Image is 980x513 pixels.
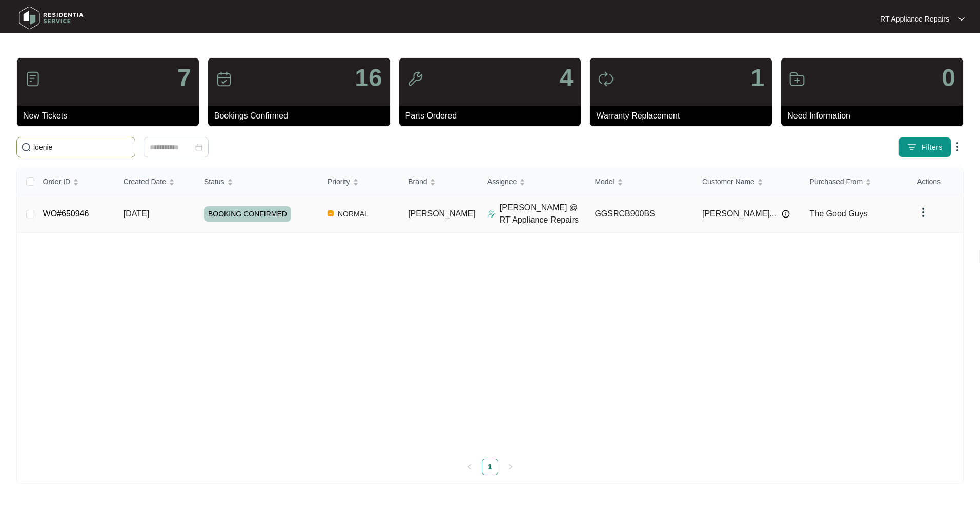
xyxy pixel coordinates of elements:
[15,3,87,33] img: residentia service logo
[408,176,427,187] span: Brand
[482,459,498,475] li: 1
[124,209,149,218] span: [DATE]
[917,206,929,219] img: dropdown arrow
[23,110,199,122] p: New Tickets
[560,66,574,90] p: 4
[789,71,805,87] img: icon
[802,168,909,195] th: Purchased From
[204,176,224,187] span: Status
[586,168,694,195] th: Model
[461,459,478,475] button: left
[214,110,390,122] p: Bookings Confirmed
[596,110,772,122] p: Warranty Replacement
[408,209,476,218] span: [PERSON_NAME]
[586,195,694,233] td: GGSRCB900BS
[25,71,41,87] img: icon
[958,16,965,22] img: dropdown arrow
[355,66,382,90] p: 16
[787,110,963,122] p: Need Information
[909,168,963,195] th: Actions
[750,66,764,90] p: 1
[907,142,917,152] img: filter icon
[951,141,964,153] img: dropdown arrow
[216,71,232,87] img: icon
[328,210,334,216] img: Vercel Logo
[196,168,319,195] th: Status
[500,202,587,226] p: [PERSON_NAME] @ RT Appliance Repairs
[466,464,473,470] span: left
[810,209,868,218] span: The Good Guys
[21,142,31,152] img: search-icon
[502,459,519,475] button: right
[898,137,951,157] button: filter iconFilters
[694,168,802,195] th: Customer Name
[598,71,614,87] img: icon
[942,66,955,90] p: 0
[595,176,614,187] span: Model
[407,71,423,87] img: icon
[487,176,517,187] span: Assignee
[502,459,519,475] li: Next Page
[702,208,777,220] span: [PERSON_NAME]...
[921,142,943,153] span: Filters
[782,210,790,218] img: Info icon
[702,176,754,187] span: Customer Name
[115,168,196,195] th: Created Date
[487,210,496,218] img: Assigner Icon
[405,110,581,122] p: Parts Ordered
[319,168,400,195] th: Priority
[43,176,71,187] span: Order ID
[880,14,949,24] p: RT Appliance Repairs
[33,142,131,153] input: Search by Order Id, Assignee Name, Customer Name, Brand and Model
[479,168,587,195] th: Assignee
[400,168,479,195] th: Brand
[482,459,498,475] a: 1
[35,168,115,195] th: Order ID
[177,66,191,90] p: 7
[461,459,478,475] li: Previous Page
[328,176,350,187] span: Priority
[124,176,166,187] span: Created Date
[334,208,373,220] span: NORMAL
[204,206,291,222] span: BOOKING CONFIRMED
[43,209,89,218] a: WO#650946
[507,464,514,470] span: right
[810,176,863,187] span: Purchased From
